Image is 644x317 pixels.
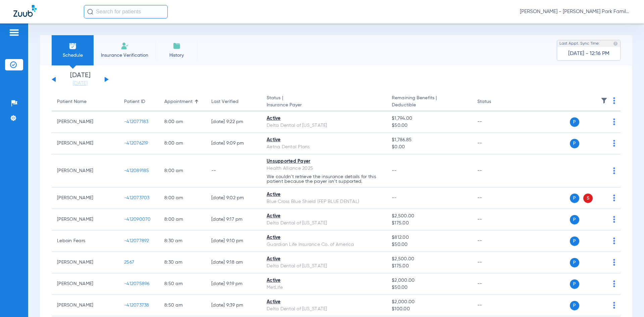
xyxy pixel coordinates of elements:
span: $2,500.00 [392,256,466,263]
img: last sync help info [613,41,618,46]
span: P [570,301,579,310]
td: [PERSON_NAME] [52,273,119,295]
img: group-dot-blue.svg [613,216,615,223]
img: group-dot-blue.svg [613,118,615,125]
div: Unsupported Payer [267,158,381,165]
span: Schedule [57,52,89,59]
div: Delta Dental of [US_STATE] [267,122,381,129]
span: Last Appt. Sync Time: [559,40,600,47]
th: Remaining Benefits | [386,93,472,111]
td: 8:50 AM [159,295,206,316]
div: Patient ID [124,98,154,105]
div: Appointment [164,98,193,105]
span: -- [392,168,397,173]
div: Active [267,115,381,122]
img: group-dot-blue.svg [613,302,615,309]
td: -- [472,230,517,252]
div: Aetna Dental Plans [267,144,381,151]
div: Patient Name [57,98,113,105]
td: [DATE] 9:17 PM [206,209,261,230]
img: Zuub Logo [13,5,37,17]
span: -412090070 [124,217,151,222]
td: -- [206,154,261,188]
span: $50.00 [392,122,466,129]
span: -412073703 [124,196,150,200]
img: group-dot-blue.svg [613,280,615,287]
span: -412075896 [124,281,150,286]
td: [DATE] 9:19 PM [206,273,261,295]
span: $2,000.00 [392,277,466,284]
div: Active [267,299,381,306]
td: -- [472,295,517,316]
td: -- [472,154,517,188]
span: Deductible [392,102,466,109]
span: $1,794.00 [392,115,466,122]
td: -- [472,188,517,209]
img: group-dot-blue.svg [613,97,615,104]
div: Patient Name [57,98,87,105]
span: -412089185 [124,168,149,173]
td: [PERSON_NAME] [52,154,119,188]
span: -- [392,196,397,200]
span: $175.00 [392,263,466,270]
span: $175.00 [392,220,466,227]
td: -- [472,273,517,295]
span: $1,786.85 [392,137,466,144]
td: [DATE] 9:09 PM [206,133,261,154]
div: Health Alliance 2025 [267,165,381,172]
span: P [570,279,579,289]
span: $812.00 [392,234,466,241]
td: 8:00 AM [159,154,206,188]
span: $50.00 [392,241,466,248]
span: -412076219 [124,141,148,146]
img: History [173,42,181,50]
td: 8:00 AM [159,133,206,154]
div: Active [267,213,381,220]
img: group-dot-blue.svg [613,195,615,201]
span: [PERSON_NAME] - [PERSON_NAME] Park Family Dentistry [520,8,631,15]
img: group-dot-blue.svg [613,259,615,266]
td: [DATE] 9:39 PM [206,295,261,316]
div: MetLife [267,284,381,291]
td: -- [472,133,517,154]
td: [PERSON_NAME] [52,252,119,273]
td: -- [472,111,517,133]
span: [DATE] - 12:16 PM [568,50,609,57]
td: -- [472,252,517,273]
span: $2,000.00 [392,299,466,306]
div: Delta Dental of [US_STATE] [267,220,381,227]
span: P [570,236,579,246]
div: Guardian Life Insurance Co. of America [267,241,381,248]
span: S [583,194,593,203]
span: $0.00 [392,144,466,151]
span: P [570,194,579,203]
img: Search Icon [87,9,93,15]
p: We couldn’t retrieve the insurance details for this patient because the payer isn’t supported. [267,174,381,184]
div: Active [267,191,381,198]
td: -- [472,209,517,230]
td: [DATE] 9:18 AM [206,252,261,273]
span: P [570,215,579,224]
td: [PERSON_NAME] [52,188,119,209]
span: Insurance Verification [99,52,151,59]
td: Leboin Fears [52,230,119,252]
img: hamburger-icon [9,29,19,37]
div: Delta Dental of [US_STATE] [267,306,381,313]
span: P [570,139,579,148]
td: 8:00 AM [159,111,206,133]
span: P [570,258,579,267]
div: Active [267,256,381,263]
span: History [161,52,193,59]
img: Manual Insurance Verification [121,42,129,50]
input: Search for patients [84,5,168,18]
span: -412073738 [124,303,149,308]
span: Insurance Payer [267,102,381,109]
td: [DATE] 9:02 PM [206,188,261,209]
td: 8:00 AM [159,209,206,230]
th: Status | [261,93,386,111]
td: [PERSON_NAME] [52,295,119,316]
img: filter.svg [601,97,607,104]
td: 8:30 AM [159,252,206,273]
span: -412077183 [124,119,149,124]
span: 2567 [124,260,134,265]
